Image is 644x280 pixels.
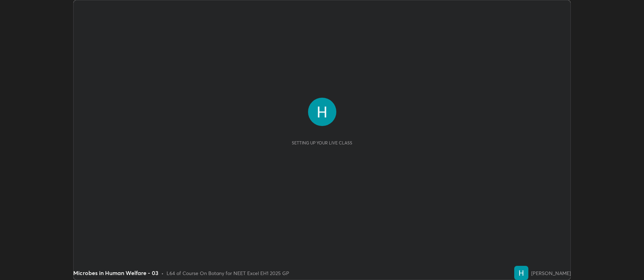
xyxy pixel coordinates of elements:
[161,269,164,277] div: •
[531,269,571,277] div: [PERSON_NAME]
[167,269,289,277] div: L64 of Course On Botany for NEET Excel EH1 2025 GP
[292,140,352,145] div: Setting up your live class
[514,266,528,280] img: 000e462402ac40b8a20d8e5952cb4aa4.16756136_3
[73,269,158,277] div: Microbes in Human Welfare - 03
[308,98,336,126] img: 000e462402ac40b8a20d8e5952cb4aa4.16756136_3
